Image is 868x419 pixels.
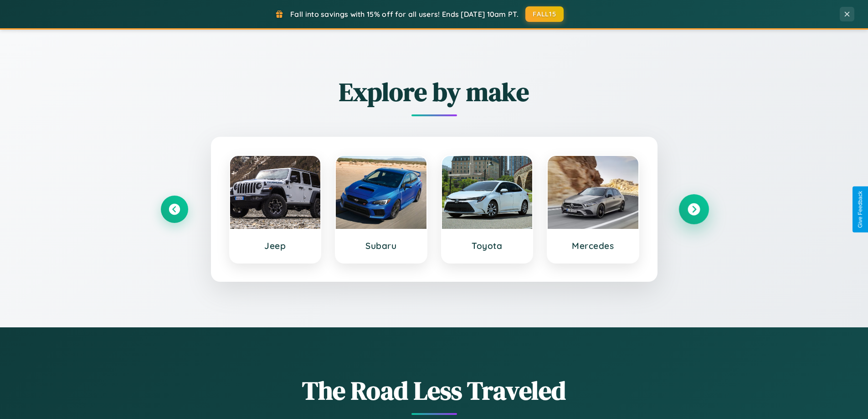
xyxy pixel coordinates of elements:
[857,191,863,228] div: Give Feedback
[557,240,629,251] h3: Mercedes
[525,6,564,22] button: FALL15
[451,240,524,251] h3: Toyota
[345,240,417,251] h3: Subaru
[161,74,708,109] h2: Explore by make
[290,10,519,19] span: Fall into savings with 15% off for all users! Ends [DATE] 10am PT.
[239,240,312,251] h3: Jeep
[161,373,708,408] h1: The Road Less Traveled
